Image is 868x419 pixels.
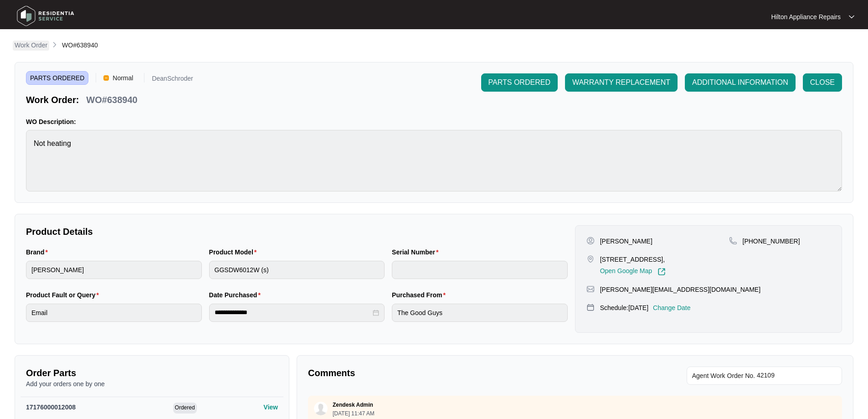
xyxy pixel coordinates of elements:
[173,403,197,414] span: Ordered
[392,290,449,300] label: Purchased From
[103,75,109,81] img: Vercel Logo
[586,237,595,245] img: user-pin
[586,255,595,263] img: map-pin
[26,93,79,106] p: Work Order:
[757,370,837,381] input: Add Agent Work Order No.
[600,237,652,246] p: [PERSON_NAME]
[600,303,648,312] p: Schedule: [DATE]
[803,73,842,92] button: CLOSE
[14,2,77,30] img: residentia service logo
[392,304,568,322] input: Purchased From
[586,303,595,311] img: map-pin
[26,290,103,300] label: Product Fault or Query
[600,268,666,276] a: Open Google Map
[657,268,666,276] img: Link-External
[488,77,550,88] span: PARTS ORDERED
[685,73,796,92] button: ADDITIONAL INFORMATION
[13,41,49,51] a: Work Order
[26,248,51,257] label: Brand
[263,403,278,412] p: View
[26,367,278,379] p: Order Parts
[26,71,88,85] span: PARTS ORDERED
[26,225,568,238] p: Product Details
[26,261,202,279] input: Brand
[26,379,278,388] p: Add your orders one by one
[810,77,835,88] span: CLOSE
[215,308,371,317] input: Date Purchased
[392,248,442,257] label: Serial Number
[743,237,800,246] p: [PHONE_NUMBER]
[771,12,841,21] p: Hilton Appliance Repairs
[314,402,328,415] img: user.svg
[26,403,76,411] span: 17176000012008
[600,255,666,264] p: [STREET_ADDRESS],
[849,15,854,19] img: dropdown arrow
[109,71,137,85] span: Normal
[565,73,678,92] button: WARRANTY REPLACEMENT
[600,285,760,294] p: [PERSON_NAME][EMAIL_ADDRESS][DOMAIN_NAME]
[392,261,568,279] input: Serial Number
[308,367,569,379] p: Comments
[729,237,737,245] img: map-pin
[209,261,385,279] input: Product Model
[653,303,691,312] p: Change Date
[692,77,788,88] span: ADDITIONAL INFORMATION
[86,93,137,106] p: WO#638940
[572,77,670,88] span: WARRANTY REPLACEMENT
[586,285,595,293] img: map-pin
[333,411,375,416] p: [DATE] 11:47 AM
[692,370,755,381] span: Agent Work Order No.
[26,117,842,126] p: WO Description:
[26,304,202,322] input: Product Fault or Query
[152,75,193,85] p: DeanSchroder
[26,130,842,191] textarea: Not heating
[62,41,98,49] span: WO#638940
[51,41,58,48] img: chevron-right
[481,73,558,92] button: PARTS ORDERED
[209,290,264,300] label: Date Purchased
[15,41,47,50] p: Work Order
[209,248,261,257] label: Product Model
[333,401,373,409] p: Zendesk Admin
